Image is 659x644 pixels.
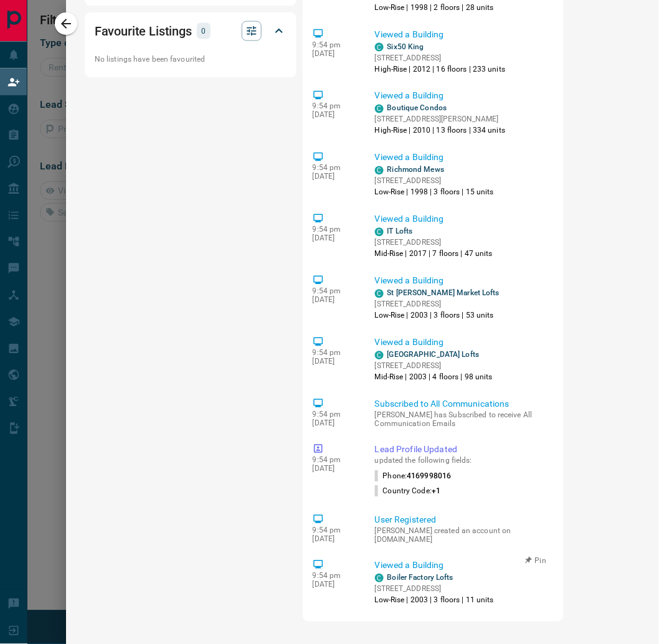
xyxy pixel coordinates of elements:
[375,299,500,310] p: [STREET_ADDRESS]
[375,90,549,103] p: Viewed a Building
[387,574,453,582] a: Boiler Factory Lofts
[375,64,506,75] p: High-Rise | 2012 | 16 floors | 233 units
[375,471,452,482] p: Phone :
[375,310,500,321] p: Low-Rise | 2003 | 3 floors | 53 units
[313,225,356,234] p: 9:54 pm
[95,21,192,41] h2: Favourite Listings
[387,166,444,174] a: Richmond Mews
[375,275,549,288] p: Viewed a Building
[375,290,384,298] div: condos.ca
[375,52,506,64] p: [STREET_ADDRESS]
[375,105,384,113] div: condos.ca
[375,559,549,572] p: Viewed a Building
[375,595,494,606] p: Low-Rise | 2003 | 3 floors | 11 units
[375,213,549,226] p: Viewed a Building
[375,43,384,52] div: condos.ca
[375,443,549,457] p: Lead Profile Updated
[313,111,356,120] p: [DATE]
[313,465,356,473] p: [DATE]
[375,114,506,125] p: [STREET_ADDRESS][PERSON_NAME]
[375,372,493,383] p: Mid-Rise | 2003 | 4 floors | 98 units
[387,227,413,236] a: IT Lofts
[313,49,356,58] p: [DATE]
[375,584,494,595] p: [STREET_ADDRESS]
[375,398,549,411] p: Subscribed to All Communications
[313,173,356,181] p: [DATE]
[375,187,494,198] p: Low-Rise | 1998 | 3 floors | 15 units
[313,102,356,111] p: 9:54 pm
[201,24,207,38] p: 0
[387,289,500,298] a: St [PERSON_NAME] Market Lofts
[407,472,452,481] span: 4169998016
[375,351,384,360] div: condos.ca
[375,574,384,583] div: condos.ca
[313,410,356,419] p: 9:54 pm
[313,296,356,305] p: [DATE]
[313,164,356,173] p: 9:54 pm
[95,16,287,46] div: Favourite Listings0
[375,361,493,372] p: [STREET_ADDRESS]
[375,125,506,136] p: High-Rise | 2010 | 13 floors | 334 units
[313,358,356,366] p: [DATE]
[387,104,447,113] a: Boutique Condos
[375,151,549,164] p: Viewed a Building
[375,336,549,349] p: Viewed a Building
[313,456,356,465] p: 9:54 pm
[387,351,480,359] a: [GEOGRAPHIC_DATA] Lofts
[375,166,384,175] div: condos.ca
[313,419,356,428] p: [DATE]
[375,228,384,237] div: condos.ca
[375,457,549,465] p: updated the following fields:
[313,234,356,243] p: [DATE]
[313,349,356,358] p: 9:54 pm
[313,572,356,580] p: 9:54 pm
[375,2,494,13] p: Low-Rise | 1998 | 2 floors | 28 units
[313,580,356,589] p: [DATE]
[375,249,493,260] p: Mid-Rise | 2017 | 7 floors | 47 units
[95,54,287,65] p: No listings have been favourited
[313,40,356,49] p: 9:54 pm
[432,487,440,496] span: +1
[375,176,494,187] p: [STREET_ADDRESS]
[313,535,356,544] p: [DATE]
[375,411,549,429] p: [PERSON_NAME] has Subscribed to receive All Communication Emails
[313,287,356,296] p: 9:54 pm
[375,237,493,249] p: [STREET_ADDRESS]
[375,486,441,497] p: Country Code :
[375,514,549,527] p: User Registered
[518,556,554,567] button: Pin
[387,42,424,51] a: Six50 King
[375,527,549,544] p: [PERSON_NAME] created an account on [DOMAIN_NAME]
[375,28,549,41] p: Viewed a Building
[313,526,356,535] p: 9:54 pm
